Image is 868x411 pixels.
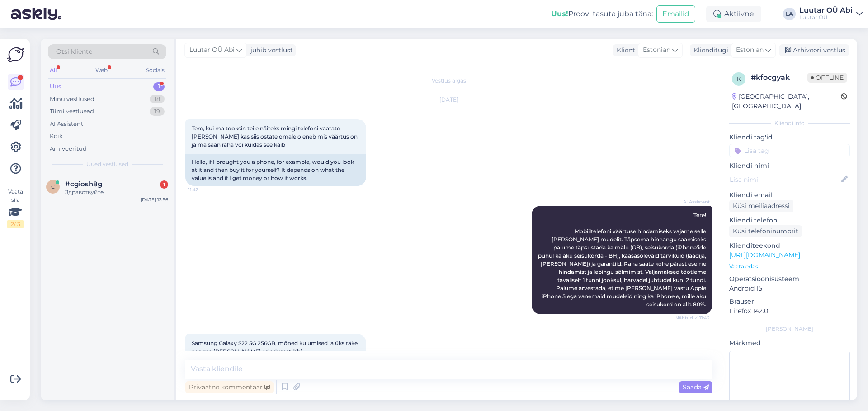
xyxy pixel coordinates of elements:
div: Vestlus algas [185,77,712,85]
div: Minu vestlused [50,95,94,104]
span: Estonian [643,45,670,55]
div: Tiimi vestlused [50,107,94,116]
span: #cgiosh8g [65,180,102,188]
div: Luutar OÜ [799,14,853,21]
div: Aktiivne [706,6,761,22]
p: Kliendi email [729,190,850,200]
span: Saada [683,383,709,391]
div: 2 / 3 [7,220,24,228]
span: k [737,75,741,82]
span: Nähtud ✓ 11:42 [675,314,710,321]
div: Küsi meiliaadressi [729,200,793,212]
div: Proovi tasuta juba täna: [551,9,653,19]
span: Samsung Galaxy S22 5G 256GB, mõned kulumised ja üks täke aga ma [PERSON_NAME] esindusest läbi [192,340,359,355]
div: 18 [150,95,165,104]
p: Märkmed [729,338,850,348]
img: Askly Logo [7,46,24,63]
p: Kliendi telefon [729,216,850,225]
div: [DATE] [185,96,712,104]
div: [GEOGRAPHIC_DATA], [GEOGRAPHIC_DATA] [732,92,841,111]
input: Lisa tag [729,144,850,157]
div: AI Assistent [50,120,83,129]
div: Здравствуйте [65,188,168,196]
div: Vaata siia [7,188,24,228]
div: Kõik [50,132,63,141]
div: Arhiveeritud [50,144,87,153]
span: c [51,183,55,190]
div: juhib vestlust [247,46,293,55]
div: Kliendi info [729,119,850,127]
p: Firefox 142.0 [729,306,850,316]
div: Luutar OÜ Abi [799,7,853,14]
p: Kliendi tag'id [729,133,850,142]
a: Luutar OÜ AbiLuutar OÜ [799,7,863,21]
p: Operatsioonisüsteem [729,274,850,284]
span: Estonian [736,45,764,55]
span: Uued vestlused [86,160,128,168]
span: Tere, kui ma tooksin teile näiteks mingi telefoni vaatate [PERSON_NAME] kas siis ostate omale ole... [192,125,359,148]
div: [DATE] 13:56 [141,196,168,203]
div: Klient [613,46,635,55]
div: 19 [150,107,165,116]
div: 1 [160,180,168,189]
span: 11:42 [188,186,222,193]
div: LA [783,8,796,20]
span: Offline [807,73,847,83]
b: Uus! [551,9,568,18]
p: Vaata edasi ... [729,263,850,271]
span: Luutar OÜ Abi [189,45,235,55]
span: Otsi kliente [56,47,92,56]
div: All [48,65,58,76]
div: Küsi telefoninumbrit [729,225,802,237]
p: Brauser [729,297,850,306]
p: Android 15 [729,284,850,293]
button: Emailid [656,5,695,23]
input: Lisa nimi [730,175,840,185]
div: Hello, if I brought you a phone, for example, would you look at it and then buy it for yourself? ... [185,154,366,186]
p: Klienditeekond [729,241,850,250]
div: [PERSON_NAME] [729,325,850,333]
span: AI Assistent [676,199,710,205]
a: [URL][DOMAIN_NAME] [729,251,800,259]
div: Privaatne kommentaar [185,381,274,393]
div: Socials [144,65,166,76]
p: Kliendi nimi [729,161,850,171]
div: # kfocgyak [751,72,807,83]
div: 1 [153,82,165,91]
div: Klienditugi [690,46,728,55]
div: Uus [50,82,61,91]
div: Arhiveeri vestlus [779,44,849,56]
div: Web [94,65,109,76]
